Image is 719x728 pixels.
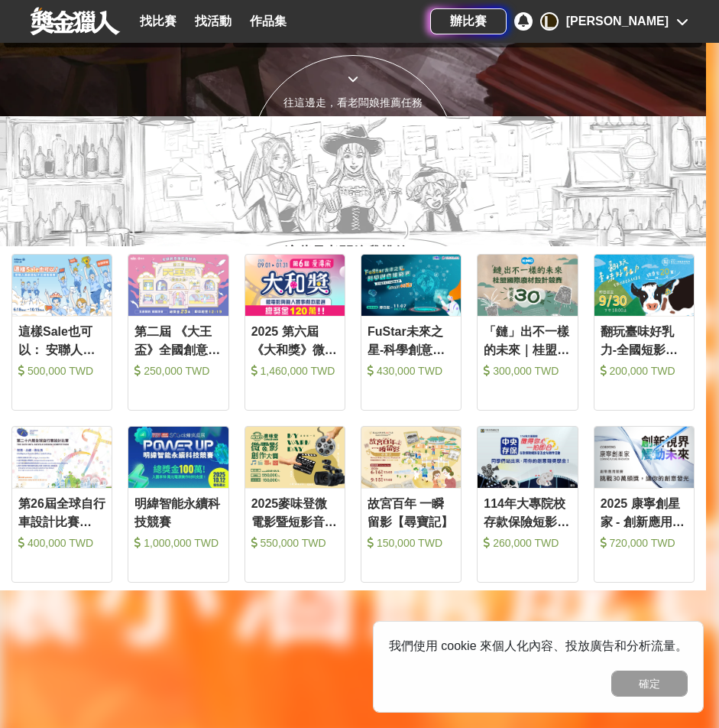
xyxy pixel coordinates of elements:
div: 720,000 TWD [601,535,688,551]
a: 找比賽 [134,11,183,32]
img: Cover Image [361,255,461,316]
a: Cover Image明緯智能永續科技競賽 1,000,000 TWD [128,426,228,583]
img: Cover Image [12,427,112,488]
a: 作品集 [244,11,293,32]
a: Cover Image第26屆全球自行車設計比賽(IBDC) 400,000 TWD [11,426,112,583]
div: 故宮百年 一瞬留影【尋寶記】 [368,495,455,529]
div: 114年大專院校存款保險短影音及金句徵件活動 [484,495,571,529]
img: Cover Image [478,427,577,488]
div: 1,000,000 TWD [134,535,222,551]
div: 2025麥味登微電影暨短影音創作大賽 [251,495,338,529]
div: 這樣Sale也可以： 安聯人壽創意銷售法募集 [18,323,105,357]
div: 150,000 TWD [368,535,455,551]
a: Cover Image翻玩臺味好乳力-全國短影音創意大募集 200,000 TWD [594,254,695,411]
div: 2025 康寧創星家 - 創新應用競賽 [601,495,688,529]
img: Cover Image [245,255,345,316]
div: 第二屆 《大王盃》全國創意短影音競賽 [134,323,222,357]
span: 我們使用 cookie 來個人化內容、投放廣告和分析流量。 [389,639,688,652]
a: Cover Image「鏈」出不一樣的未來｜桂盟國際廢材設計競賽 300,000 TWD [477,254,578,411]
a: Cover Image2025 康寧創星家 - 創新應用競賽 720,000 TWD [594,426,695,583]
img: Cover Image [128,427,228,488]
div: 「鏈」出不一樣的未來｜桂盟國際廢材設計競賽 [484,323,571,357]
img: Cover Image [128,255,228,316]
img: Cover Image [478,255,577,316]
div: 260,000 TWD [484,535,571,551]
div: 往這邊走，看老闆娘推薦任務 [251,95,455,111]
a: Cover Image第二屆 《大王盃》全國創意短影音競賽 250,000 TWD [128,254,228,411]
a: Cover Image這樣Sale也可以： 安聯人壽創意銷售法募集 500,000 TWD [11,254,112,411]
a: Cover Image114年大專院校存款保險短影音及金句徵件活動 260,000 TWD [477,426,578,583]
a: Cover ImageFuStar未來之星-科學創意挑戰賽 430,000 TWD [361,254,462,411]
div: 2025 第六屆《大和獎》微電影徵選及感人實事分享 [251,323,338,357]
div: 200,000 TWD [601,363,688,379]
div: 300,000 TWD [484,363,571,379]
div: 400,000 TWD [18,535,105,551]
div: 550,000 TWD [251,535,338,551]
a: 找活動 [189,11,238,32]
div: 明緯智能永續科技競賽 [134,495,222,529]
img: Cover Image [594,427,694,488]
a: Cover Image2025麥味登微電影暨短影音創作大賽 550,000 TWD [245,426,345,583]
img: Cover Image [12,255,112,316]
img: Cover Image [594,255,694,316]
div: 1,460,000 TWD [251,363,338,379]
div: 500,000 TWD [18,363,105,379]
a: 辦比賽 [430,8,507,34]
div: L [540,12,559,31]
div: 第26屆全球自行車設計比賽(IBDC) [18,495,105,529]
div: [PERSON_NAME] [566,12,669,31]
div: 250,000 TWD [134,363,222,379]
a: Cover Image故宮百年 一瞬留影【尋寶記】 150,000 TWD [361,426,462,583]
button: 確定 [611,671,688,697]
a: Cover Image2025 第六屆《大和獎》微電影徵選及感人實事分享 1,460,000 TWD [245,254,345,411]
span: 這些是老闆娘我挑的！ [284,242,422,263]
div: 430,000 TWD [368,363,455,379]
div: FuStar未來之星-科學創意挑戰賽 [368,323,455,357]
img: Cover Image [245,427,345,488]
img: Cover Image [361,427,461,488]
div: 翻玩臺味好乳力-全國短影音創意大募集 [601,323,688,357]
